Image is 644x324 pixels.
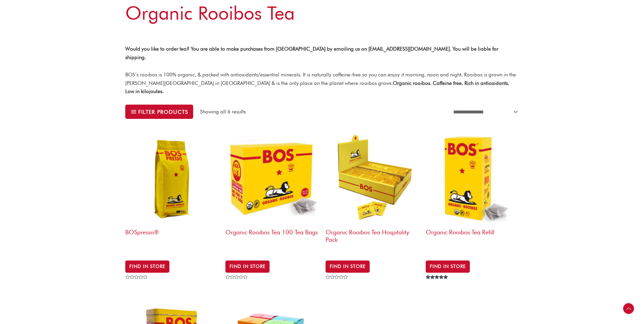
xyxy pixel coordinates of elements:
span: Rated out of 5 [426,275,449,295]
h2: BOSpresso® [125,225,219,251]
a: Organic Rooibos Tea 100 Tea Bags [225,132,319,254]
a: BUY IN STORE [426,260,470,273]
img: BOSpresso® [125,132,219,225]
a: BUY IN STORE [326,260,370,273]
button: Filter products [125,105,194,119]
strong: Would you like to order tea? You are able to make purchases from [GEOGRAPHIC_DATA] by emailing us... [125,46,498,60]
select: Shop order [449,105,519,119]
p: Showing all 6 results [200,108,246,116]
a: Organic Rooibos Tea Hospitality Pack [326,132,419,254]
img: Organic Rooibos Tea 100 Tea Bags [225,132,319,225]
h2: Organic Rooibos Tea Refill [426,225,519,251]
img: Organic Rooibos Tea Refill [426,132,519,225]
a: BUY IN STORE [125,260,169,273]
span: Filter products [138,109,188,114]
a: BUY IN STORE [225,260,270,273]
h2: Organic Rooibos Tea Hospitality Pack [326,225,419,251]
a: BOSpresso® [125,132,219,254]
a: Organic Rooibos Tea Refill [426,132,519,254]
p: BOS’s rooibos is 100% organic, & packed with antioxidants/essential minerals. It is naturally caf... [125,71,519,96]
h2: Organic Rooibos Tea 100 Tea Bags [225,225,319,251]
img: Organic Rooibos Tea Hospitality Pack [326,132,419,225]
